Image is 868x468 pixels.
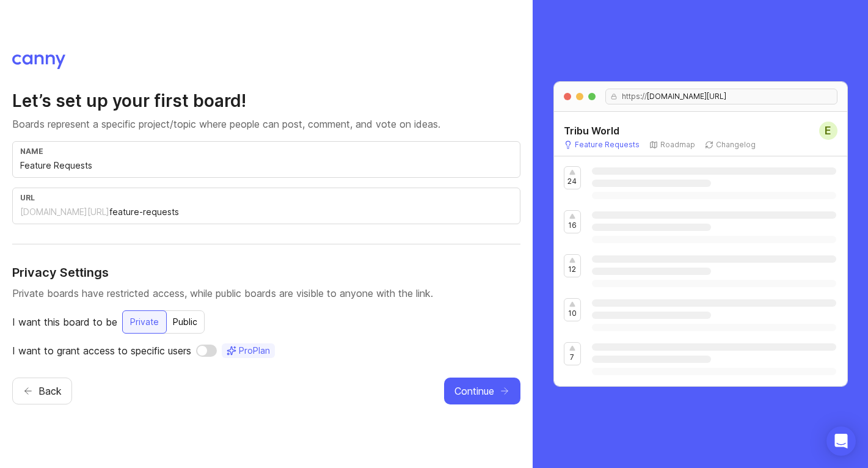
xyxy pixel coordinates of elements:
span: https:// [617,92,647,101]
h4: Privacy Settings [12,264,520,281]
button: Public [166,310,205,334]
input: e.g. Feature Requests [20,159,512,172]
div: Public [166,311,205,333]
h2: Let’s set up your first board! [12,90,520,112]
div: E [819,122,837,140]
button: Continue [444,378,520,404]
p: 12 [568,265,576,274]
span: [DOMAIN_NAME][URL] [647,92,726,101]
div: url [20,193,512,202]
button: Private [122,310,167,334]
h5: Tribu World [564,123,619,138]
p: 24 [567,177,577,186]
p: Changelog [716,140,756,150]
p: 10 [568,309,577,318]
div: Open Intercom Messenger [826,426,856,456]
p: 16 [568,221,577,230]
p: I want to grant access to specific users [12,343,191,358]
img: Canny logo [12,54,65,69]
div: name [20,147,512,156]
p: Feature Requests [575,140,640,150]
span: Back [38,384,62,398]
span: Continue [454,384,494,398]
p: Boards represent a specific project/topic where people can post, comment, and vote on ideas. [12,117,520,131]
span: Pro Plan [239,345,270,357]
p: I want this board to be [12,315,117,329]
button: Back [12,378,72,404]
p: Private boards have restricted access, while public boards are visible to anyone with the link. [12,286,520,301]
p: Roadmap [660,140,695,150]
div: [DOMAIN_NAME][URL] [20,206,109,218]
p: 7 [570,353,574,362]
